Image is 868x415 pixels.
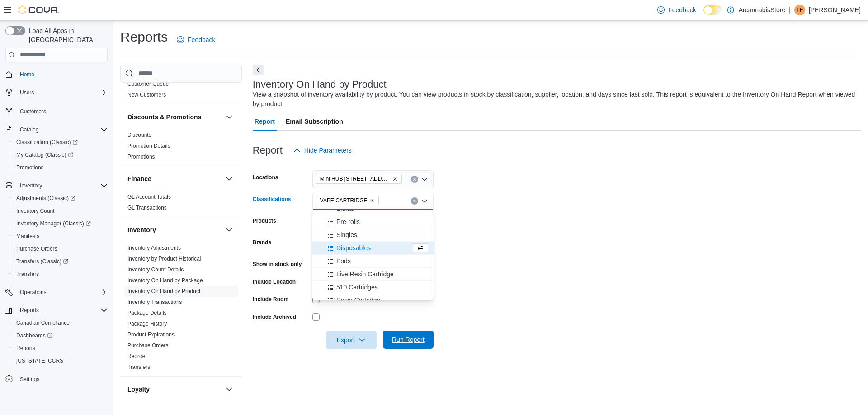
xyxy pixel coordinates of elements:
span: Inventory Transactions [127,298,182,306]
span: Discounts [127,131,151,139]
div: Thamiris Ferreira [794,5,805,15]
a: Inventory Transactions [127,299,182,305]
h1: Reports [120,28,168,46]
div: Finance [120,191,242,217]
span: Catalog [20,126,38,133]
button: Singles [312,228,434,242]
span: Inventory On Hand by Product [127,288,200,295]
a: Transfers [13,269,42,280]
button: Hide Parameters [290,141,355,159]
span: Catalog [16,124,108,135]
button: Promotions [9,161,111,174]
a: Promotion Details [127,143,170,149]
a: Transfers [127,364,150,370]
a: My Catalog (Classic) [9,149,111,161]
span: Feedback [188,35,215,44]
h3: Report [253,145,283,156]
button: Close list of options [421,197,428,205]
button: Reports [2,304,111,317]
span: Settings [20,376,39,383]
span: Report [255,112,275,131]
button: Pre-rolls [312,215,434,228]
span: Customers [20,108,46,115]
button: Loyalty [224,384,235,395]
a: Customer Queue [127,81,169,87]
a: Inventory Manager (Classic) [13,218,94,229]
span: Settings [16,373,108,385]
img: Cova [18,5,59,14]
button: Transfers [9,268,111,280]
span: Email Subscription [286,112,343,131]
span: Reports [16,345,35,352]
button: Users [2,86,111,99]
span: Reports [16,305,108,316]
span: Inventory Manager (Classic) [16,220,91,227]
button: Inventory [2,179,111,192]
a: Inventory Manager (Classic) [9,217,111,230]
span: Blunts [336,204,354,213]
label: Show in stock only [253,261,302,268]
span: [US_STATE] CCRS [16,357,63,364]
button: Canadian Compliance [9,317,111,329]
span: Dashboards [16,332,52,339]
button: Reports [9,342,111,354]
span: Reports [20,307,39,314]
button: Live Resin Cartridge [312,268,434,281]
span: Reports [13,343,108,354]
a: Dashboards [9,329,111,342]
span: Customers [16,105,108,117]
a: Purchase Orders [127,342,169,349]
span: Live Resin Cartridge [336,270,394,279]
span: New Customers [127,91,166,98]
a: Reports [13,343,39,354]
p: ArcannabisStore [739,5,786,15]
a: Transfers (Classic) [9,255,111,268]
a: Transfers (Classic) [13,256,72,267]
a: Feedback [173,31,219,49]
label: Brands [253,239,271,246]
button: Inventory Count [9,205,111,217]
button: Home [2,68,111,81]
button: Finance [127,174,222,183]
a: Promotions [127,154,155,160]
button: Pods [312,255,434,268]
nav: Complex example [5,64,108,409]
button: Rosin Cartridge [312,294,434,307]
button: Clear input [411,176,418,183]
span: Adjustments (Classic) [16,195,75,202]
label: Include Archived [253,313,296,321]
span: Product Expirations [127,331,175,338]
input: Dark Mode [703,5,722,15]
span: Home [20,71,34,78]
h3: Finance [127,174,151,183]
span: Run Report [392,335,425,344]
h3: Loyalty [127,385,150,394]
button: Manifests [9,230,111,242]
span: Canadian Compliance [16,319,70,326]
div: Inventory [120,242,242,376]
a: Inventory by Product Historical [127,256,201,262]
span: Home [16,69,108,80]
a: Reorder [127,353,147,359]
a: Home [16,69,38,80]
a: Settings [16,374,43,385]
a: GL Transactions [127,205,167,211]
button: Export [326,331,377,349]
span: Classification (Classic) [13,137,108,148]
button: Run Report [383,331,434,349]
span: Dark Mode [703,15,704,15]
button: [US_STATE] CCRS [9,354,111,367]
p: [PERSON_NAME] [809,5,861,15]
button: Discounts & Promotions [224,112,235,122]
span: Transfers [13,269,108,280]
span: TF [797,5,803,15]
label: Include Room [253,296,288,303]
a: Canadian Compliance [13,317,73,328]
span: Export [331,331,371,349]
span: Package History [127,320,167,327]
a: Adjustments (Classic) [13,193,79,204]
span: Inventory Count [16,207,55,214]
button: Operations [16,287,50,298]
